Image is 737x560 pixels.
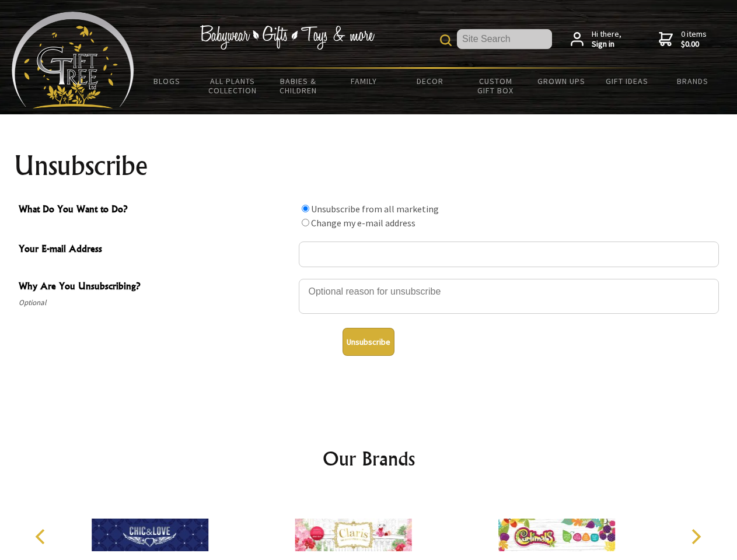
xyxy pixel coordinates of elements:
span: Optional [19,296,293,310]
a: Decor [397,69,463,93]
a: Gift Ideas [594,69,660,93]
a: Brands [660,69,726,93]
span: Your E-mail Address [19,242,293,258]
img: Babyware - Gifts - Toys and more... [12,12,134,108]
label: Change my e-mail address [311,217,415,229]
a: 0 items$0.00 [659,29,707,50]
button: Previous [29,524,55,549]
a: BLOGS [134,69,200,93]
h1: Unsubscribe [14,152,724,180]
img: product search [440,34,452,46]
a: Custom Gift Box [463,69,529,103]
strong: Sign in [592,39,621,50]
textarea: Why Are You Unsubscribing? [299,279,719,314]
input: What Do You Want to Do? [302,205,309,212]
span: Why Are You Unsubscribing? [19,279,293,296]
a: Babies & Children [266,69,331,103]
a: All Plants Collection [200,69,266,103]
span: Hi there, [592,29,621,50]
a: Hi there,Sign in [571,29,621,50]
button: Unsubscribe [343,328,394,356]
button: Next [683,524,708,549]
a: Family [331,69,397,93]
h2: Our Brands [23,444,714,473]
label: Unsubscribe from all marketing [311,203,439,215]
span: 0 items [681,29,707,50]
input: What Do You Want to Do? [302,219,309,226]
strong: $0.00 [681,39,707,50]
img: Babywear - Gifts - Toys & more [200,25,375,50]
input: Site Search [457,29,552,49]
input: Your E-mail Address [299,242,719,267]
span: What Do You Want to Do? [19,202,293,219]
a: Grown Ups [528,69,594,93]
